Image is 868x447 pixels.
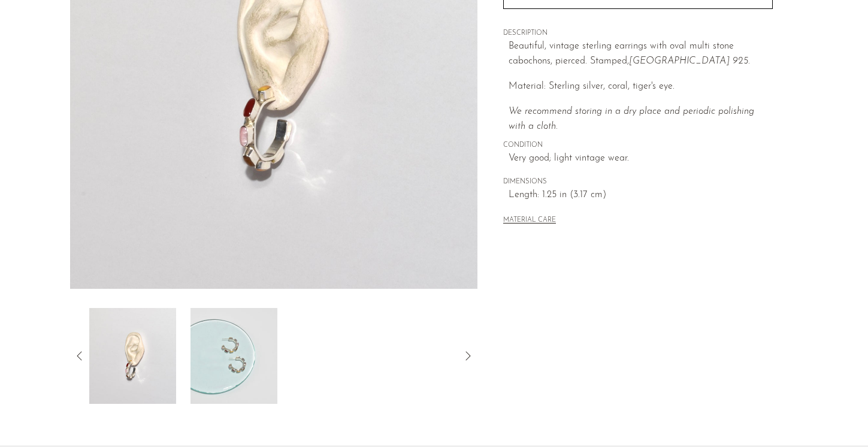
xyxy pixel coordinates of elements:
span: Length: 1.25 in (3.17 cm) [509,188,773,203]
span: CONDITION [503,140,773,151]
p: Beautiful, vintage sterling earrings with oval multi stone cabochons, pierced. Stamped, [509,39,773,70]
img: Multi Stone Hoop Earrings [190,308,277,404]
em: [GEOGRAPHIC_DATA] 925. [629,56,750,66]
img: Multi Stone Hoop Earrings [89,308,176,404]
button: MATERIAL CARE [503,216,556,225]
span: Very good; light vintage wear. [509,151,773,167]
p: Material: Sterling silver, coral, tiger's eye. [509,79,773,95]
i: We recommend storing in a dry place and periodic polishing with a cloth. [509,107,754,132]
span: DIMENSIONS [503,177,773,188]
span: DESCRIPTION [503,28,773,39]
